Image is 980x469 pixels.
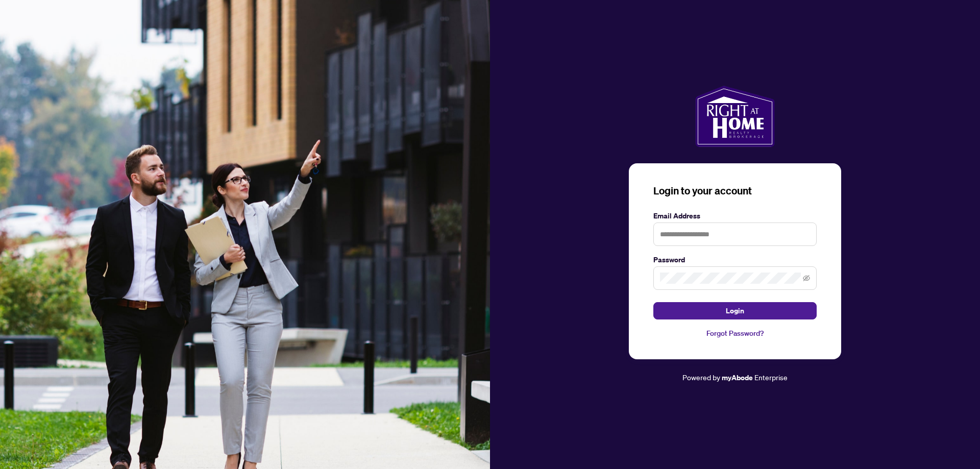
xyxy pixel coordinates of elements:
label: Password [653,254,817,265]
span: Powered by [682,373,720,382]
a: Forgot Password? [653,328,817,339]
span: Enterprise [754,373,788,382]
button: Login [653,302,817,319]
span: eye-invisible [803,275,810,282]
a: myAbode [722,372,753,383]
h3: Login to your account [653,184,817,198]
img: ma-logo [695,86,774,147]
span: Login [726,303,744,319]
label: Email Address [653,210,817,221]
